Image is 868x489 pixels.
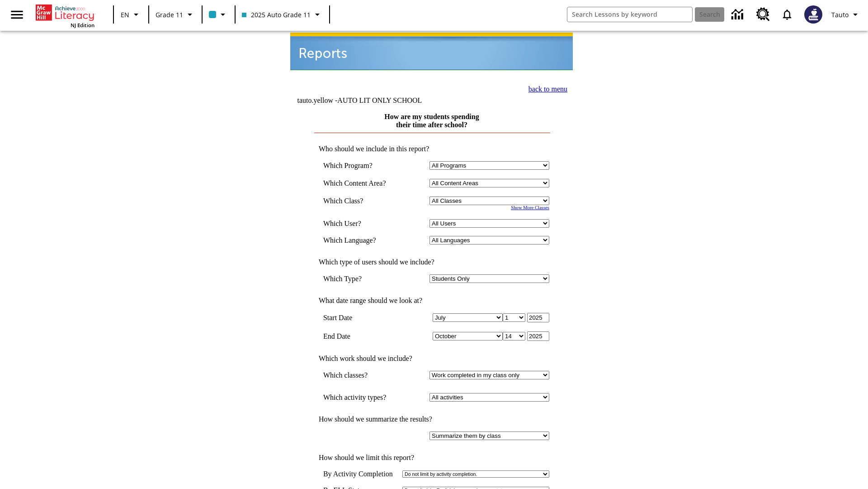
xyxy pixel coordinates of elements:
button: Class color is light blue. Change class color [205,6,232,23]
nobr: AUTO LIT ONLY SCHOOL [337,96,422,104]
td: How should we summarize the results? [314,415,549,423]
td: Which Language? [323,236,399,244]
td: What date range should we look at? [314,297,549,305]
td: Who should we include in this report? [314,145,549,153]
td: End Date [323,331,399,341]
td: Which classes? [323,371,399,379]
img: header [290,33,573,70]
span: NJ Edition [71,22,94,29]
a: How are my students spending their time after school? [384,113,479,129]
span: Grade 11 [156,10,183,19]
td: How should we limit this report? [314,454,549,462]
td: tauto.yellow - [297,96,463,105]
img: Avatar [804,5,822,24]
button: Grade: Grade 11, Select a grade [152,6,199,23]
a: Data Center [726,2,751,27]
nobr: Which Content Area? [323,179,386,187]
button: Open side menu [4,1,30,28]
span: EN [121,10,129,19]
a: Notifications [775,3,799,26]
a: back to menu [528,85,567,93]
button: Select a new avatar [799,3,828,26]
span: 2025 Auto Grade 11 [242,10,311,19]
span: Tauto [831,10,849,19]
button: Language: EN, Select a language [117,6,146,23]
td: Which Type? [323,274,399,283]
td: Which work should we include? [314,355,549,363]
td: By Activity Completion [323,470,401,478]
td: Which User? [323,219,399,228]
div: Home [36,3,94,29]
a: Show More Classes [511,205,549,210]
td: Which Program? [323,161,399,170]
a: Resource Center, Will open in new tab [751,2,775,27]
td: Which Class? [323,197,399,205]
td: Which activity types? [323,393,399,402]
button: Class: 2025 Auto Grade 11, Select your class [238,6,326,23]
button: Profile/Settings [828,6,864,23]
input: search field [567,7,692,22]
td: Start Date [323,313,399,322]
td: Which type of users should we include? [314,258,549,266]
